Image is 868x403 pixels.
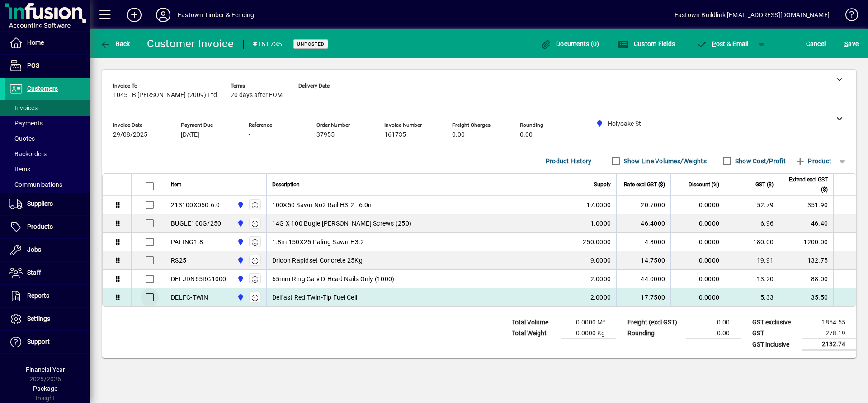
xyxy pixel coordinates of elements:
[748,328,802,339] td: GST
[5,193,90,215] a: Suppliers
[147,37,234,51] div: Customer Invoice
[616,36,677,52] button: Custom Fields
[779,233,833,251] td: 1200.00
[542,153,595,169] button: Product History
[725,288,779,306] td: 5.33
[725,214,779,233] td: 6.96
[622,157,707,166] label: Show Line Volumes/Weights
[561,328,616,339] td: 0.0000 Kg
[27,200,53,207] span: Suppliers
[670,233,725,251] td: 0.0000
[748,339,802,350] td: GST inclusive
[9,120,43,127] span: Payments
[171,293,208,302] div: DELFC-TWIN
[670,251,725,270] td: 0.0000
[618,40,675,47] span: Custom Fields
[5,32,90,54] a: Home
[9,181,62,188] span: Communications
[785,175,828,195] span: Extend excl GST ($)
[231,92,283,99] span: 20 days after EOM
[590,293,611,302] span: 2.0000
[622,293,665,302] div: 17.7500
[5,162,90,177] a: Items
[90,36,140,52] app-page-header-button: Back
[779,251,833,270] td: 132.75
[235,237,245,247] span: Holyoake St
[842,36,861,52] button: Save
[27,246,41,253] span: Jobs
[171,180,182,190] span: Item
[27,292,49,299] span: Reports
[272,274,395,283] span: 65mm Ring Galv D-Head Nails Only (1000)
[844,40,848,47] span: S
[27,338,50,345] span: Support
[844,37,859,51] span: ave
[27,39,44,46] span: Home
[622,200,665,209] div: 20.7000
[802,317,856,328] td: 1854.55
[235,292,245,302] span: Holyoake St
[583,237,611,246] span: 250.0000
[171,256,186,265] div: RS25
[384,131,406,139] span: 161735
[27,62,39,69] span: POS
[9,135,35,142] span: Quotes
[5,177,90,192] a: Communications
[692,36,753,52] button: Post & Email
[178,8,254,22] div: Eastown Timber & Fencing
[594,180,611,190] span: Supply
[272,200,374,209] span: 100X50 Sawn No2 Rail H3.2 - 6.0m
[316,131,335,139] span: 37955
[622,237,665,246] div: 4.8000
[235,200,245,210] span: Holyoake St
[26,366,65,373] span: Financial Year
[804,36,828,52] button: Cancel
[181,131,199,139] span: [DATE]
[253,37,283,51] div: #161735
[686,328,741,339] td: 0.00
[272,293,358,302] span: Delfast Red Twin-Tip Fuel Cell
[507,328,561,339] td: Total Weight
[622,219,665,228] div: 46.4000
[622,274,665,283] div: 44.0000
[590,219,611,228] span: 1.0000
[9,104,38,111] span: Invoices
[113,92,217,99] span: 1045 - B [PERSON_NAME] (2009) Ltd
[235,274,245,284] span: Holyoake St
[520,131,533,139] span: 0.00
[98,36,132,52] button: Back
[538,36,602,52] button: Documents (0)
[5,239,90,261] a: Jobs
[149,7,178,23] button: Profile
[272,237,364,246] span: 1.8m 150X25 Paling Sawn H3.2
[622,256,665,265] div: 14.7500
[541,40,599,47] span: Documents (0)
[171,219,221,228] div: BUGLE100G/250
[171,237,203,246] div: PALING1.8
[590,256,611,265] span: 9.0000
[839,2,857,31] a: Knowledge Base
[623,328,686,339] td: Rounding
[670,214,725,233] td: 0.0000
[5,285,90,307] a: Reports
[235,218,245,228] span: Holyoake St
[27,315,50,322] span: Settings
[235,255,245,265] span: Holyoake St
[5,262,90,284] a: Staff
[779,196,833,214] td: 351.90
[171,274,226,283] div: DELJDN65RG1000
[624,180,665,190] span: Rate excl GST ($)
[725,251,779,270] td: 19.91
[507,317,561,328] td: Total Volume
[733,157,786,166] label: Show Cost/Profit
[5,331,90,353] a: Support
[806,37,826,51] span: Cancel
[795,154,831,168] span: Product
[9,150,47,157] span: Backorders
[272,219,412,228] span: 14G X 100 Bugle [PERSON_NAME] Screws (250)
[779,214,833,233] td: 46.40
[5,55,90,77] a: POS
[5,308,90,330] a: Settings
[5,131,90,146] a: Quotes
[802,328,856,339] td: 278.19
